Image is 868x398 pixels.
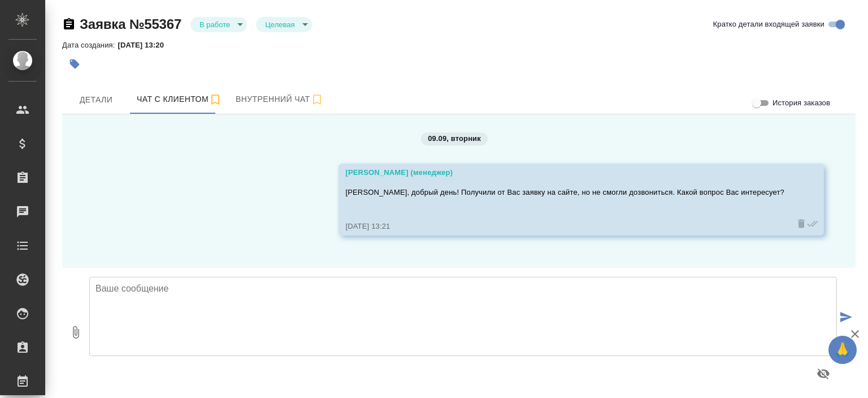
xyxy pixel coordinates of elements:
div: В работе [256,17,311,32]
button: В работе [196,20,233,29]
svg: Подписаться [310,93,324,106]
span: Внутренний чат [236,92,324,106]
span: Кратко детали входящей заявки [713,19,824,30]
svg: Подписаться [209,93,222,106]
div: [PERSON_NAME] (менеджер) [345,167,784,178]
span: Чат с клиентом [137,92,222,106]
span: 🙏 [833,338,852,362]
button: 77071111881 (Алексей) - (undefined) [130,85,229,114]
p: Дата создания: [62,41,118,49]
button: 🙏 [828,336,857,364]
span: История заказов [772,97,830,109]
span: Детали [69,93,123,107]
p: [DATE] 13:20 [118,41,172,49]
div: В работе [190,17,247,32]
p: 09.09, вторник [428,133,481,144]
a: Заявка №55367 [80,16,181,32]
button: Целевая [262,20,298,29]
button: Предпросмотр [810,360,837,387]
p: [PERSON_NAME], добрый день! Получили от Вас заявку на сайте, но не смогли дозвониться. Какой вопр... [345,187,784,198]
button: Добавить тэг [62,52,87,76]
button: Скопировать ссылку [62,18,76,31]
div: [DATE] 13:21 [345,221,784,232]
